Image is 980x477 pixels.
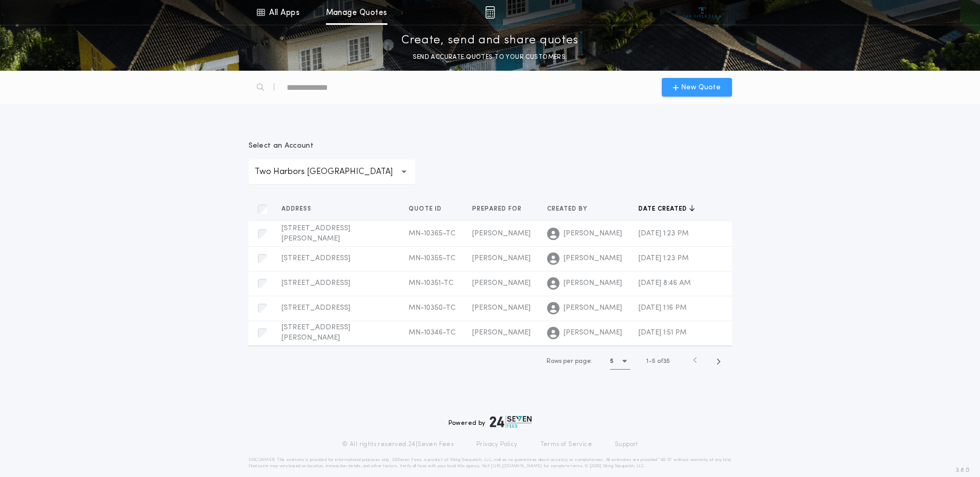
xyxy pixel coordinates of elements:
[610,353,630,370] button: 5
[639,304,687,312] span: [DATE] 1:16 PM
[547,204,595,214] button: Created by
[282,304,350,312] span: [STREET_ADDRESS]
[491,464,542,468] a: [URL][DOMAIN_NAME]
[646,358,648,364] span: 1
[409,205,444,213] span: Quote ID
[472,230,531,237] span: [PERSON_NAME]
[248,141,415,151] p: Select an Account
[409,304,456,312] span: MN-10350-TC
[662,78,732,97] button: New Quote
[409,329,456,337] span: MN-10346-TC
[657,357,670,366] span: of 35
[472,304,531,312] span: [PERSON_NAME]
[615,440,638,449] a: Support
[255,166,409,178] p: Two Harbors [GEOGRAPHIC_DATA]
[342,440,454,449] p: © All rights reserved. 24|Seven Fees
[564,328,622,338] span: [PERSON_NAME]
[610,356,614,367] h1: 5
[472,205,524,213] span: Prepared for
[547,205,589,213] span: Created by
[282,279,350,287] span: [STREET_ADDRESS]
[639,279,691,287] span: [DATE] 8:46 AM
[639,230,689,237] span: [DATE] 1:23 PM
[248,160,415,184] button: Two Harbors [GEOGRAPHIC_DATA]
[956,466,970,475] span: 3.8.0
[639,255,689,262] span: [DATE] 1:23 PM
[683,7,722,18] img: vs-icon
[639,329,687,337] span: [DATE] 1:51 PM
[409,255,456,262] span: MN-10355-TC
[282,225,350,243] span: [STREET_ADDRESS][PERSON_NAME]
[409,230,456,237] span: MN-10365-TC
[540,440,592,449] a: Terms of Service
[652,358,656,364] span: 5
[476,440,518,449] a: Privacy Policy
[282,324,350,342] span: [STREET_ADDRESS][PERSON_NAME]
[472,329,531,337] span: [PERSON_NAME]
[564,278,622,289] span: [PERSON_NAME]
[413,52,567,62] p: SEND ACCURATE QUOTES TO YOUR CUSTOMERS.
[681,82,721,93] span: New Quote
[409,204,449,214] button: Quote ID
[448,416,532,428] div: Powered by
[639,205,689,213] span: Date created
[472,279,531,287] span: [PERSON_NAME]
[490,416,532,428] img: logo
[409,279,454,287] span: MN-10351-TC
[639,204,695,214] button: Date created
[564,229,622,239] span: [PERSON_NAME]
[564,303,622,313] span: [PERSON_NAME]
[282,204,319,214] button: Address
[485,6,495,19] img: img
[547,358,593,364] span: Rows per page:
[248,457,732,469] p: DISCLAIMER: This estimate is provided for informational purposes only. 24|Seven Fees, a product o...
[282,205,314,213] span: Address
[564,253,622,264] span: [PERSON_NAME]
[401,33,579,49] p: Create, send and share quotes
[472,255,531,262] span: [PERSON_NAME]
[282,255,350,262] span: [STREET_ADDRESS]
